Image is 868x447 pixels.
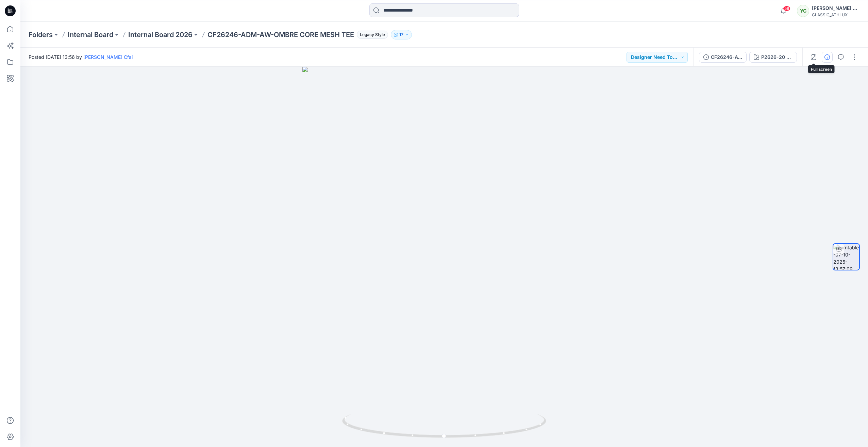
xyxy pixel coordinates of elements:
[354,30,388,39] button: Legacy Style
[207,30,354,39] p: CF26246-ADM-AW-OMBRE CORE MESH TEE
[711,53,742,61] div: CF26246-AW-OMBRE CORE MESH TEE
[761,53,792,61] div: P2626-20 CABANA SWIM/ VIVID WHITE/ PANTONE 193C
[68,30,113,39] a: Internal Board
[399,31,403,38] p: 17
[749,52,797,63] button: P2626-20 CABANA SWIM/ VIVID WHITE/ PANTONE 193C
[783,6,790,11] span: 58
[391,30,412,39] button: 17
[29,30,53,39] a: Folders
[128,30,193,39] a: Internal Board 2026
[357,31,388,39] span: Legacy Style
[822,52,833,63] button: Details
[83,54,133,60] a: [PERSON_NAME] Cfai
[812,4,859,12] div: [PERSON_NAME] Cfai
[699,52,747,63] button: CF26246-AW-OMBRE CORE MESH TEE
[29,53,133,61] span: Posted [DATE] 13:56 by
[797,5,809,17] div: YC
[833,244,859,270] img: turntable-07-10-2025-13:57:09
[812,12,859,17] div: CLASSIC_ATHLUX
